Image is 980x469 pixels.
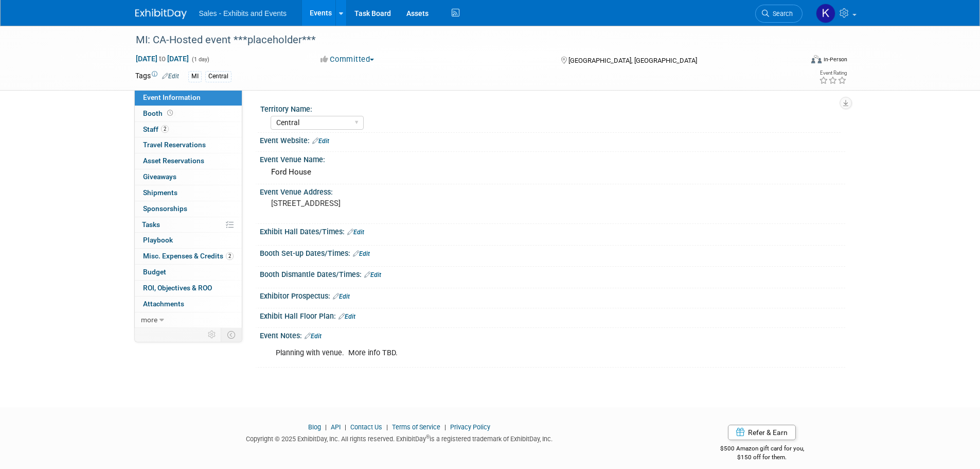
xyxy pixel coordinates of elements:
div: Event Rating [819,71,847,76]
div: Event Venue Address: [260,184,845,197]
div: Central [205,71,231,82]
span: Shipments [143,188,177,197]
span: Booth not reserved yet [165,109,175,117]
div: Ford House [268,164,838,180]
span: Search [769,10,793,18]
a: Edit [338,313,355,320]
span: (1 day) [191,56,209,63]
span: Booth [143,109,175,117]
div: Event Format [742,54,848,69]
a: Edit [162,73,179,80]
div: Event Notes: [260,328,845,341]
span: to [157,55,167,63]
span: | [442,423,449,431]
span: more [141,316,157,324]
span: Tasks [142,220,160,229]
div: Copyright © 2025 ExhibitDay, Inc. All rights reserved. ExhibitDay is a registered trademark of Ex... [135,432,664,444]
a: Giveaways [135,169,242,185]
span: Playbook [143,236,173,244]
span: | [384,423,390,431]
td: Toggle Event Tabs [221,328,242,341]
div: Event Venue Name: [260,152,845,165]
div: Exhibit Hall Floor Plan: [260,308,845,322]
a: Playbook [135,233,242,248]
a: Edit [333,293,350,300]
span: Sales - Exhibits and Events [199,9,287,18]
span: Budget [143,268,166,276]
td: Personalize Event Tab Strip [203,328,221,341]
a: Travel Reservations [135,137,242,153]
img: ExhibitDay [135,9,187,19]
a: Refer & Earn [728,425,796,440]
button: Committed [317,54,378,65]
div: Territory Name: [260,101,841,114]
span: ROI, Objectives & ROO [143,284,212,292]
td: Tags [135,71,179,82]
a: Edit [305,333,322,340]
a: Blog [308,423,321,431]
div: Exhibitor Prospectus: [260,288,845,302]
a: Edit [353,250,370,257]
a: Terms of Service [392,423,440,431]
span: Staff [143,125,169,133]
div: Event Website: [260,133,845,146]
div: MI: CA-Hosted event ***placeholder*** [132,31,787,49]
img: Kara Haven [816,4,835,23]
a: Privacy Policy [450,423,490,431]
span: Asset Reservations [143,157,204,165]
div: $150 off for them. [679,453,845,462]
a: Sponsorships [135,201,242,217]
span: [DATE] [DATE] [135,54,189,63]
a: Contact Us [350,423,382,431]
a: more [135,312,242,328]
a: Budget [135,265,242,280]
a: Edit [347,229,364,236]
a: Attachments [135,297,242,312]
a: Shipments [135,185,242,201]
span: Event Information [143,93,201,101]
div: Booth Dismantle Dates/Times: [260,267,845,280]
sup: ® [426,434,430,440]
a: Booth [135,106,242,121]
a: Tasks [135,217,242,233]
span: Misc. Expenses & Credits [143,252,234,260]
span: Giveaways [143,172,176,181]
a: ROI, Objectives & ROO [135,281,242,296]
span: Sponsorships [143,204,187,213]
div: $500 Amazon gift card for you, [679,438,845,461]
a: Event Information [135,90,242,106]
span: Travel Reservations [143,141,206,149]
img: Format-Inperson.png [811,55,822,63]
span: 2 [161,125,169,133]
a: Edit [312,137,329,145]
div: In-Person [823,56,847,63]
span: [GEOGRAPHIC_DATA], [GEOGRAPHIC_DATA] [568,57,697,64]
span: Attachments [143,300,184,308]
div: Booth Set-up Dates/Times: [260,246,845,259]
a: Misc. Expenses & Credits2 [135,249,242,264]
div: Exhibit Hall Dates/Times: [260,224,845,237]
a: Edit [364,271,381,279]
pre: [STREET_ADDRESS] [271,199,492,208]
div: MI [188,71,202,82]
a: Search [755,5,803,23]
a: Staff2 [135,122,242,137]
span: | [342,423,349,431]
div: Planning with venue. More info TBD. [269,343,732,363]
a: Asset Reservations [135,153,242,169]
span: 2 [226,252,234,260]
a: API [331,423,341,431]
span: | [323,423,329,431]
